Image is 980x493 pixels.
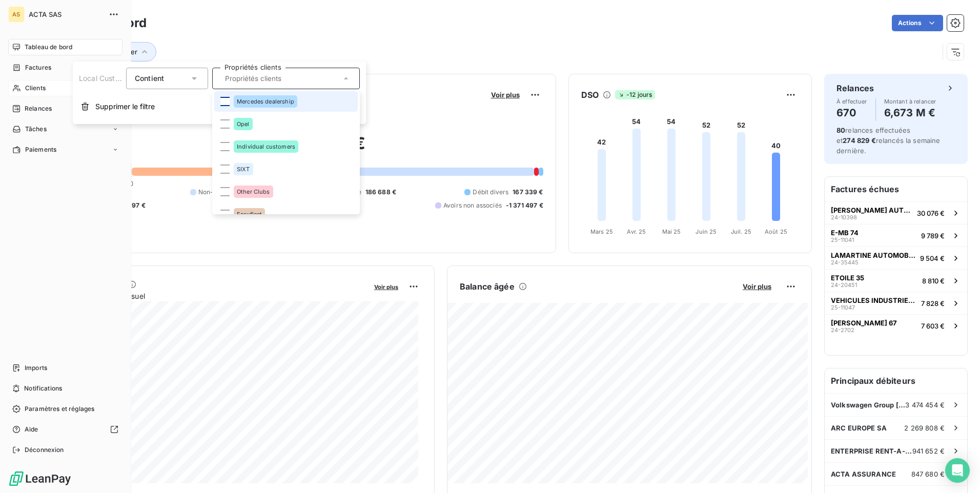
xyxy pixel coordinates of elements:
span: 847 680 € [911,470,945,478]
a: Imports [8,360,122,376]
span: Individual customers [237,143,295,150]
span: 25-11041 [831,237,854,243]
span: 9 504 € [920,254,945,262]
button: Voir plus [740,282,774,291]
span: Local Customer [79,74,132,83]
button: VEHICULES INDUSTRIELS AVIGNONN25-110477 828 € [825,292,967,314]
tspan: Mars 25 [590,228,613,235]
span: Supprimer le filtre [95,101,155,112]
tspan: Avr. 25 [627,228,646,235]
a: Paramètres et réglages [8,401,122,417]
a: Tâches [8,121,122,137]
span: Clients [25,84,46,93]
span: 25-11047 [831,304,855,311]
h6: DSO [581,89,599,101]
a: +99Relances [8,100,122,117]
img: Logo LeanPay [8,470,72,487]
button: [PERSON_NAME] AUTOMOBILES24-1039830 076 € [825,201,967,224]
span: 24-2702 [831,327,854,333]
span: E-MB 74 [831,229,859,237]
span: 24-35445 [831,259,859,265]
span: Easyfleet [237,211,262,217]
span: ENTERPRISE RENT-A-CAR - CITER SA [831,447,912,455]
span: Paiements [25,145,56,154]
tspan: Juil. 25 [731,228,751,235]
button: Voir plus [371,282,401,291]
a: Paiements [8,141,122,158]
span: ACTA SAS [29,10,103,18]
tspan: Juin 25 [696,228,717,235]
span: 941 652 € [912,447,945,455]
span: Chiffre d'affaires mensuel [58,291,367,301]
span: ACTA ASSURANCE [831,470,896,478]
button: LAMARTINE AUTOMOBILES24-354459 504 € [825,246,967,269]
span: VEHICULES INDUSTRIELS AVIGNONN [831,296,917,304]
button: E-MB 7425-110419 789 € [825,224,967,246]
h6: Balance âgée [460,280,515,293]
div: Open Intercom Messenger [945,458,970,483]
span: Contient [135,74,164,83]
span: 274 829 € [843,136,875,145]
a: Clients [8,80,122,96]
span: Débit divers [473,188,508,197]
a: Factures [8,59,122,76]
span: 3 474 454 € [905,401,945,409]
a: Aide [8,421,122,438]
a: Tableau de bord [8,39,122,55]
span: Mercedes dealership [237,98,294,105]
span: Voir plus [374,283,398,291]
span: 7 603 € [921,322,945,330]
h6: Principaux débiteurs [825,368,967,393]
span: 0 [129,179,133,188]
span: [PERSON_NAME] 67 [831,319,897,327]
tspan: Août 25 [765,228,787,235]
span: 167 339 € [513,188,543,197]
span: 80 [836,126,845,134]
button: ETOILE 3524-204518 810 € [825,269,967,292]
span: -1 371 497 € [506,201,543,210]
span: Montant à relancer [884,98,936,105]
span: 8 810 € [922,277,945,285]
span: ETOILE 35 [831,274,864,282]
span: Tableau de bord [25,43,72,52]
span: 186 688 € [365,188,396,197]
button: Voir plus [488,90,523,99]
span: Voir plus [743,282,771,291]
span: 7 828 € [921,299,945,307]
span: -12 jours [615,90,655,99]
span: 2 269 808 € [904,424,945,432]
span: relances effectuées et relancés la semaine dernière. [836,126,941,155]
span: Other Clubs [237,189,270,195]
span: À effectuer [836,98,867,105]
span: Avoirs non associés [443,201,502,210]
span: Relances [25,104,52,113]
span: Volkswagen Group [GEOGRAPHIC_DATA] [831,401,905,409]
span: Tâches [25,125,47,134]
span: 9 789 € [921,232,945,240]
span: [PERSON_NAME] AUTOMOBILES [831,206,913,214]
span: Imports [25,363,47,373]
button: [PERSON_NAME] 6724-27027 603 € [825,314,967,337]
h4: 6,673 M € [884,105,936,121]
span: 24-20451 [831,282,857,288]
span: LAMARTINE AUTOMOBILES [831,251,916,259]
button: Supprimer le filtre [73,95,366,118]
span: Notifications [24,384,62,393]
div: AS [8,6,25,23]
span: Voir plus [491,91,520,99]
span: Aide [25,425,38,434]
input: Propriétés clients [221,74,341,83]
span: 30 076 € [917,209,945,217]
span: Factures [25,63,51,72]
h4: 670 [836,105,867,121]
span: ARC EUROPE SA [831,424,887,432]
button: Actions [892,15,943,31]
span: SIXT [237,166,250,172]
h6: Factures échues [825,177,967,201]
h6: Relances [836,82,874,94]
span: 24-10398 [831,214,857,220]
span: Opel [237,121,250,127]
span: Déconnexion [25,445,64,455]
tspan: Mai 25 [662,228,681,235]
span: Non-échu [198,188,228,197]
